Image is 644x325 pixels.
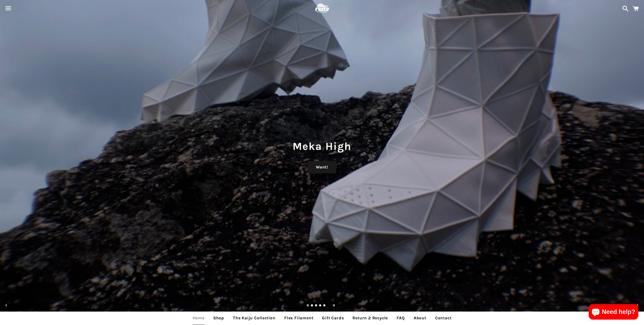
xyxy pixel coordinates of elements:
a: About [410,312,430,324]
a: The Kaiju Collection [229,312,279,324]
button: Pause slideshow [328,300,340,311]
h1: Meka High [5,139,639,154]
a: Load slide 4 [319,305,322,307]
a: Gift Cards [318,312,348,324]
a: Shop [209,312,228,324]
a: Load slide 5 [323,305,326,307]
a: Contact [431,312,455,324]
inbox-online-store-chat: Shopify online store chat [587,304,640,321]
a: Return 2 Recycle [349,312,392,324]
a: Flex Filament [280,312,317,324]
a: Slide 1, current [307,305,309,307]
a: Load slide 2 [311,305,313,307]
button: Previous slide [1,300,12,311]
a: Load slide 3 [315,305,318,307]
a: Home [189,312,208,324]
a: Want! [308,161,336,173]
a: FAQ [393,312,409,324]
button: Next slide [632,300,643,311]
